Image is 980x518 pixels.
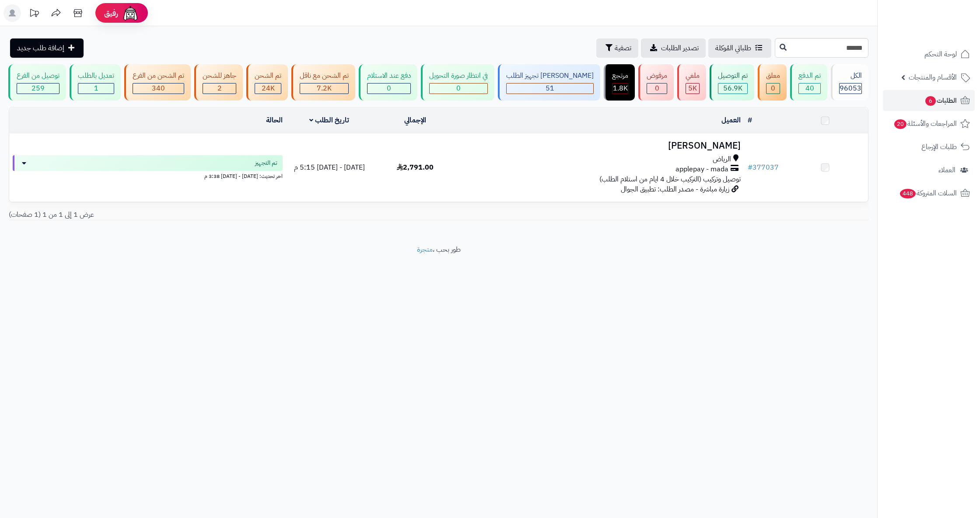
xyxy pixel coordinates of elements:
span: الطلبات [924,94,957,107]
a: العملاء [883,160,975,181]
a: في انتظار صورة التحويل 0 [419,64,496,101]
div: تم الدفع [798,71,821,81]
div: 0 [766,83,780,94]
h3: [PERSON_NAME] [462,141,741,151]
span: 40 [805,83,814,94]
a: دفع عند الاستلام 0 [357,64,419,101]
div: توصيل من الفرع [17,71,59,81]
div: 0 [647,83,667,94]
div: اخر تحديث: [DATE] - [DATE] 3:38 م [13,171,283,180]
div: عرض 1 إلى 1 من 1 (1 صفحات) [2,210,439,220]
span: تم التجهيز [255,159,277,167]
div: 0 [367,83,410,94]
span: رفيق [104,8,118,18]
button: تصفية [596,38,638,58]
span: 0 [387,83,391,94]
a: تحديثات المنصة [23,4,45,24]
span: زيارة مباشرة - مصدر الطلب: تطبيق الجوال [621,184,729,195]
span: 20 [894,119,906,129]
a: العميل [721,115,741,125]
div: 1 [78,83,114,94]
div: 4993 [686,83,699,94]
div: 259 [17,83,59,94]
span: 340 [152,83,165,94]
a: متجرة [417,244,433,255]
div: 24030 [255,83,281,94]
a: تاريخ الطلب [309,115,349,125]
span: 5K [688,83,697,94]
span: 2 [217,83,222,94]
span: 0 [456,83,461,94]
div: مرتجع [612,71,628,81]
a: مرتجع 1.8K [602,64,637,101]
div: معلق [766,71,780,81]
div: تم الشحن [255,71,281,81]
div: [PERSON_NAME] تجهيز الطلب [506,71,594,81]
div: تعديل بالطلب [78,71,114,81]
span: توصيل وتركيب (التركيب خلال 4 ايام من استلام الطلب) [599,174,741,184]
span: الأقسام والمنتجات [909,71,957,83]
div: في انتظار صورة التحويل [429,71,488,81]
a: توصيل من الفرع 259 [7,64,68,101]
a: # [748,115,752,125]
span: العملاء [938,164,955,176]
a: تم الشحن مع ناقل 7.2K [290,64,357,101]
a: المراجعات والأسئلة20 [883,113,975,134]
a: مرفوض 0 [637,64,675,101]
div: تم التوصيل [718,71,748,81]
div: 56909 [718,83,747,94]
div: 340 [133,83,184,94]
a: تم الدفع 40 [788,64,829,101]
img: ai-face.png [122,4,139,22]
span: إضافة طلب جديد [17,43,64,53]
div: الكل [839,71,862,81]
span: 1 [94,83,98,94]
div: 2 [203,83,236,94]
a: الحالة [266,115,283,125]
span: طلباتي المُوكلة [715,43,751,53]
span: 96053 [840,83,861,94]
span: [DATE] - [DATE] 5:15 م [294,162,365,173]
div: 40 [799,83,820,94]
span: 51 [546,83,554,94]
span: لوحة التحكم [924,48,957,60]
a: الإجمالي [404,115,426,125]
a: إضافة طلب جديد [10,38,84,58]
span: 0 [771,83,775,94]
a: تم الشحن من الفرع 340 [122,64,192,101]
a: طلبات الإرجاع [883,136,975,157]
a: لوحة التحكم [883,44,975,65]
a: تم التوصيل 56.9K [708,64,756,101]
a: تعديل بالطلب 1 [68,64,122,101]
span: 448 [900,189,916,198]
span: طلبات الإرجاع [921,141,957,153]
div: دفع عند الاستلام [367,71,411,81]
a: جاهز للشحن 2 [192,64,245,101]
span: 1.8K [613,83,628,94]
span: 56.9K [723,83,742,94]
span: الرياض [713,154,731,164]
div: 1834 [612,83,628,94]
a: الكل96053 [829,64,870,101]
a: طلباتي المُوكلة [708,38,771,58]
div: ملغي [686,71,700,81]
a: تم الشحن 24K [245,64,290,101]
span: applepay - mada [675,164,728,174]
span: 0 [655,83,659,94]
span: المراجعات والأسئلة [893,118,957,130]
a: السلات المتروكة448 [883,183,975,204]
a: #377037 [748,162,779,173]
div: جاهز للشحن [203,71,236,81]
span: # [748,162,752,173]
a: معلق 0 [756,64,788,101]
div: مرفوض [647,71,667,81]
span: السلات المتروكة [899,187,957,199]
span: 6 [925,96,936,106]
span: 2,791.00 [397,162,434,173]
span: 24K [262,83,275,94]
div: 51 [507,83,593,94]
div: 0 [430,83,487,94]
div: 7222 [300,83,348,94]
a: الطلبات6 [883,90,975,111]
span: 7.2K [317,83,332,94]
